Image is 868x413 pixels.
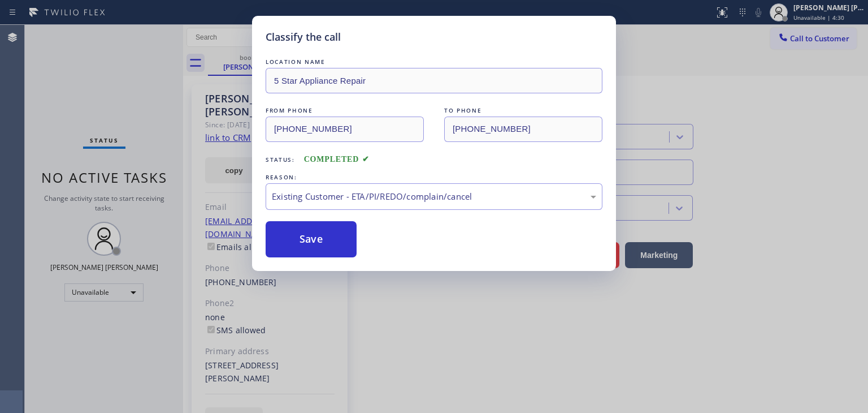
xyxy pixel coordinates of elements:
div: LOCATION NAME [266,56,602,68]
div: REASON: [266,171,602,183]
div: Existing Customer - ETA/PI/REDO/complain/cancel [272,190,596,203]
input: To phone [444,117,602,142]
div: FROM PHONE [266,105,424,117]
h5: Classify the call [266,29,341,45]
span: Status: [266,156,295,164]
input: From phone [266,117,424,142]
button: Save [266,221,357,257]
span: COMPLETED [304,155,370,164]
div: TO PHONE [444,105,602,117]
